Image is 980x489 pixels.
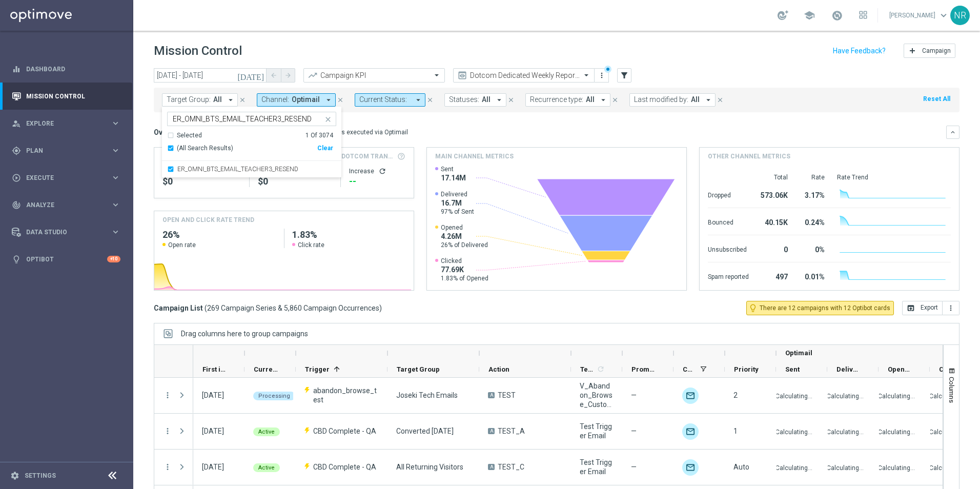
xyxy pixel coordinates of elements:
[305,365,330,373] span: Trigger
[922,47,951,54] span: Campaign
[804,10,815,21] span: school
[611,96,619,104] i: close
[167,95,211,104] span: Target Group:
[12,173,111,182] div: Execute
[11,119,121,128] div: person_search Explore keyboard_arrow_right
[760,303,890,313] span: There are 12 campaigns with 12 Optibot cards
[775,426,812,436] p: Calculating...
[498,391,516,400] span: TEST
[837,173,951,181] div: Rate Trend
[258,429,275,435] span: Active
[761,268,788,284] div: 497
[253,391,295,400] colored-tag: Processing
[111,118,120,128] i: keyboard_arrow_right
[349,167,405,175] div: Increase
[154,303,382,313] h3: Campaign List
[441,232,488,241] span: 4.26M
[397,365,440,373] span: Target Group
[12,83,120,110] div: Mission Control
[11,201,121,209] div: track_changes Analyze keyboard_arrow_right
[488,428,495,434] span: A
[904,44,955,58] button: add Campaign
[444,93,506,107] button: Statuses: All arrow_drop_down
[800,186,825,202] div: 3.17%
[236,68,267,84] button: [DATE]
[704,95,713,105] i: arrow_drop_down
[324,95,333,105] i: arrow_drop_down
[292,95,320,104] span: Optimail
[238,94,247,106] button: close
[631,426,637,436] span: —
[270,72,277,79] i: arrow_back
[507,96,515,104] i: close
[378,167,386,175] button: refresh
[162,112,341,178] ng-select: ER_OMNI_BTS_EMAIL_TEACHER3_RESEND
[11,255,121,263] div: lightbulb Optibot +10
[595,363,605,375] span: Calculate column
[785,349,812,357] span: Optimail
[396,462,463,472] span: All Returning Visitors
[284,72,292,79] i: arrow_forward
[525,93,610,107] button: Recurrence type: All arrow_drop_down
[205,303,207,313] span: (
[682,423,699,440] div: Optimail
[202,391,224,400] div: 01 Sep 2025, Monday
[629,93,716,107] button: Last modified by: All arrow_drop_down
[604,66,611,73] div: There are unsaved changes
[26,120,111,127] span: Explore
[26,55,120,83] a: Dashboard
[441,241,488,249] span: 26% of Delivered
[441,208,474,216] span: 97% of Sent
[425,94,435,106] button: close
[162,175,241,188] div: $0
[154,414,193,450] div: Press SPACE to select this row.
[298,241,324,249] span: Click rate
[888,8,950,23] a: [PERSON_NAME]keyboard_arrow_down
[258,175,332,188] div: $0
[313,462,376,472] span: CBD Complete - QA
[746,301,894,315] button: lightbulb_outline There are 12 campaigns with 12 Optibot cards
[154,128,187,137] h3: Overview:
[177,166,298,172] label: ER_OMNI_BTS_EMAIL_TEACHER3_RESEND
[11,228,121,236] div: Data Studio keyboard_arrow_right
[426,96,434,104] i: close
[800,213,825,230] div: 0.24%
[441,265,488,274] span: 77.69K
[12,146,111,155] div: Plan
[682,388,699,404] img: Optimail
[717,96,724,104] i: close
[111,173,120,182] i: keyboard_arrow_right
[943,301,959,315] button: more_vert
[303,68,445,83] ng-select: Campaign KPI
[213,95,222,104] span: All
[237,71,265,80] i: [DATE]
[336,94,345,106] button: close
[12,255,21,264] i: lightbulb
[488,365,509,373] span: Action
[167,161,336,177] div: ER_OMNI_BTS_EMAIL_TEACHER3_RESEND
[733,391,738,399] span: 2
[12,200,111,210] div: Analyze
[441,257,488,265] span: Clicked
[12,173,21,182] i: play_circle_outline
[267,68,281,83] button: arrow_back
[258,393,290,399] span: Processing
[305,131,333,140] div: 1 Of 3074
[580,381,614,409] span: V_Abandon_Browse_Customer_T1_V9
[11,65,121,73] button: equalizer Dashboard
[313,386,379,404] span: abandon_browse_test
[586,95,595,104] span: All
[634,95,688,104] span: Last modified by:
[950,6,970,25] div: NR
[292,229,405,241] h2: 1.83%
[181,330,308,338] span: Drag columns here to group campaigns
[26,83,120,110] a: Mission Control
[833,47,886,54] input: Have Feedback?
[580,365,595,373] span: Templates
[281,68,295,83] button: arrow_forward
[435,152,514,161] h4: Main channel metrics
[908,47,916,55] i: add
[947,304,955,312] i: more_vert
[202,426,224,436] div: 01 Sep 2025, Monday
